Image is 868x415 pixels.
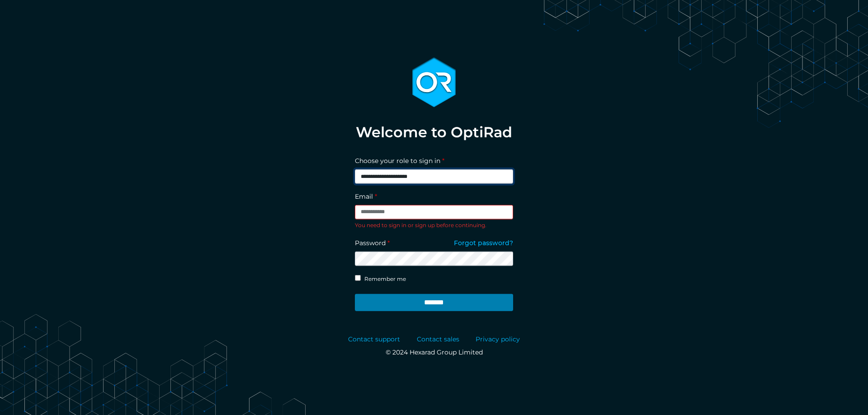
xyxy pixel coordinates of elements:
label: Email [355,192,377,201]
label: Remember me [364,275,406,283]
p: © 2024 Hexarad Group Limited [348,348,520,357]
a: Forgot password? [454,238,513,252]
a: Contact support [348,335,400,344]
label: Choose your role to sign in [355,156,444,166]
a: Contact sales [417,335,459,344]
a: Privacy policy [476,335,520,344]
label: Password [355,238,390,248]
img: optirad_logo-13d80ebaeef41a0bd4daa28750046bb8215ff99b425e875e5b69abade74ad868.svg [412,57,456,107]
span: You need to sign in or sign up before continuing. [355,222,486,228]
